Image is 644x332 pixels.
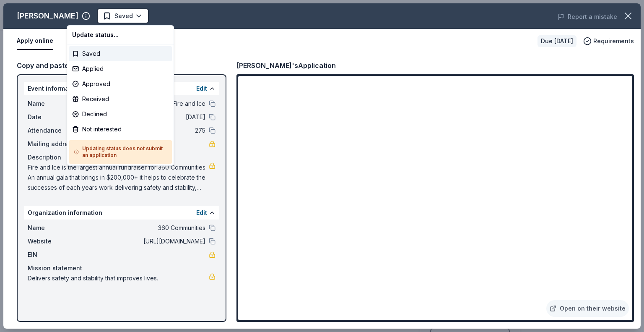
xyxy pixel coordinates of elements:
span: Fire and Ice [165,10,199,20]
div: Update status... [69,27,172,42]
h5: Updating status does not submit an application [74,145,167,159]
div: Approved [69,76,172,91]
div: Received [69,91,172,107]
div: Declined [69,107,172,122]
div: Not interested [69,122,172,137]
div: Saved [69,46,172,61]
div: Applied [69,61,172,76]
